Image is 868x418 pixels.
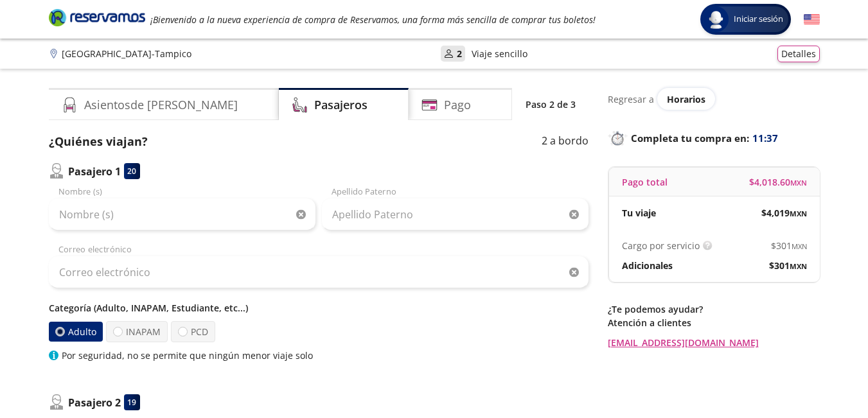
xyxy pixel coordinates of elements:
[622,259,673,272] p: Adicionales
[777,46,820,62] button: Detalles
[49,198,315,231] input: Nombre (s)
[622,239,700,252] p: Cargo por servicio
[667,93,705,105] span: Horarios
[608,316,820,329] p: Atención a clientes
[769,259,807,272] span: $ 301
[62,47,191,60] p: [GEOGRAPHIC_DATA] - Tampico
[761,206,807,220] span: $ 4,019
[790,261,807,271] small: MXN
[622,175,668,189] p: Pago total
[622,206,656,220] p: Tu viaje
[49,301,589,315] p: Categoría (Adulto, INAPAM, Estudiante, etc...)
[771,239,807,252] span: $ 301
[749,175,807,189] span: $ 4,018.60
[49,256,589,288] input: Correo electrónico
[49,8,145,27] i: Brand Logo
[472,47,527,60] p: Viaje sencillo
[608,88,820,110] div: Regresar a ver horarios
[444,96,471,114] h4: Pago
[49,8,145,31] a: Brand Logo
[106,321,168,342] label: INAPAM
[124,394,140,410] div: 19
[62,349,313,362] p: Por seguridad, no se permite que ningún menor viaje solo
[68,164,121,179] p: Pasajero 1
[752,131,778,146] span: 11:37
[790,178,807,187] small: MXN
[49,133,148,150] p: ¿Quiénes viajan?
[171,321,215,342] label: PCD
[542,133,589,150] p: 2 a bordo
[608,129,820,147] p: Completa tu compra en :
[790,209,807,218] small: MXN
[608,336,820,349] a: [EMAIL_ADDRESS][DOMAIN_NAME]
[84,96,238,114] h4: Asientos de [PERSON_NAME]
[729,13,788,26] span: Iniciar sesión
[792,241,807,251] small: MXN
[804,12,820,28] button: English
[124,163,140,179] div: 20
[457,47,462,60] p: 2
[314,96,368,114] h4: Pasajeros
[608,92,654,106] p: Regresar a
[48,322,102,342] label: Adulto
[526,98,576,111] p: Paso 2 de 3
[68,395,121,410] p: Pasajero 2
[322,198,589,231] input: Apellido Paterno
[150,13,596,26] em: ¡Bienvenido a la nueva experiencia de compra de Reservamos, una forma más sencilla de comprar tus...
[608,302,820,316] p: ¿Te podemos ayudar?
